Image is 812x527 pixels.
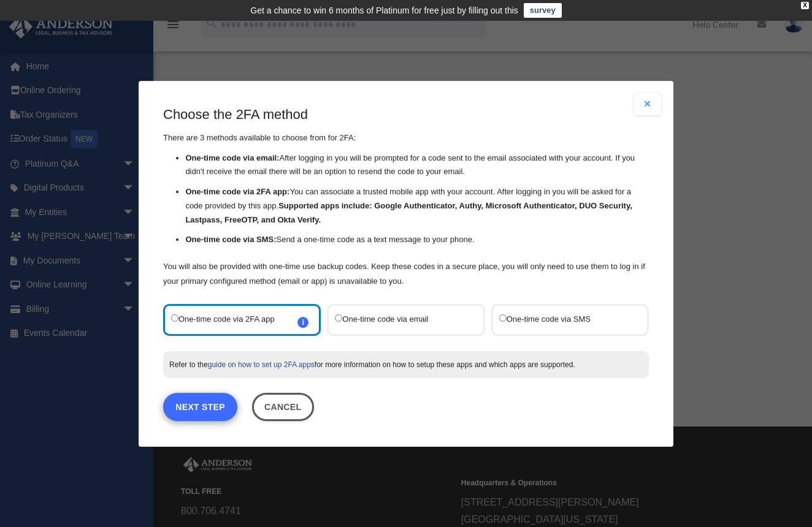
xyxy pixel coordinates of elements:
[163,105,649,124] h3: Choose the 2FA method
[163,392,237,420] a: Next Step
[171,311,301,327] label: One-time code via 2FA app
[634,93,661,115] button: Close modal
[185,187,289,196] strong: One-time code via 2FA app:
[499,314,507,321] input: One-time code via SMS
[335,314,342,321] input: One-time code via email
[163,351,649,377] div: Refer to the for more information on how to setup these apps and which apps are supported.
[801,2,809,9] div: close
[335,311,464,327] label: One-time code via email
[171,314,178,321] input: One-time code via 2FA appi
[185,201,632,224] strong: Supported apps include: Google Authenticator, Authy, Microsoft Authenticator, DUO Security, Lastp...
[185,153,279,162] strong: One-time code via email:
[185,151,649,179] li: After logging in you will be prompted for a code sent to the email associated with your account. ...
[185,235,276,244] strong: One-time code via SMS:
[252,392,314,420] button: Close this dialog window
[524,3,562,18] a: survey
[208,360,315,368] a: guide on how to set up 2FA apps
[185,233,649,247] li: Send a one-time code as a text message to your phone.
[163,105,649,289] div: There are 3 methods available to choose from for 2FA:
[185,185,649,227] li: You can associate a trusted mobile app with your account. After logging in you will be asked for ...
[250,3,518,18] div: Get a chance to win 6 months of Platinum for free just by filling out this
[297,316,308,327] span: i
[163,259,649,288] p: You will also be provided with one-time use backup codes. Keep these codes in a secure place, you...
[499,311,629,327] label: One-time code via SMS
